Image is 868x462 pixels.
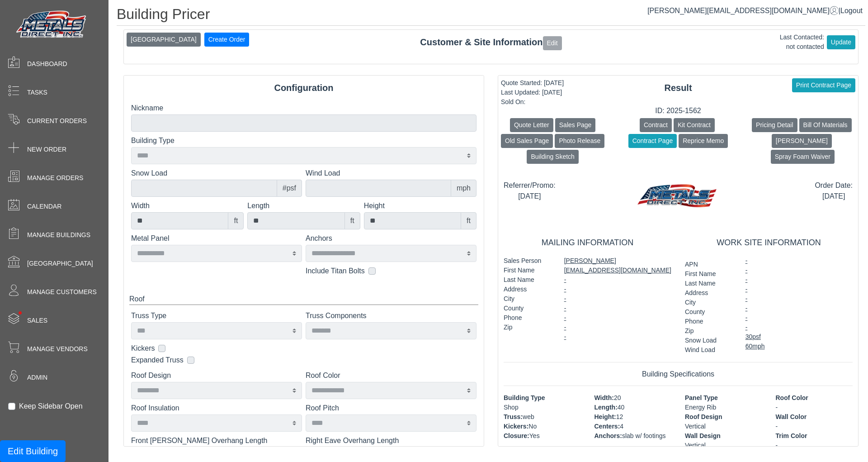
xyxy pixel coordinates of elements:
[27,88,47,97] span: Tasks
[564,294,671,304] div: -
[745,342,853,351] div: 60mph
[523,413,534,420] span: web
[228,212,244,229] div: ft
[815,180,853,202] div: Order Date: [DATE]
[27,259,93,268] span: [GEOGRAPHIC_DATA]
[504,403,581,412] div: Shop
[685,336,732,345] div: Snow Load
[745,275,853,285] div: -
[776,431,853,441] div: Trim Color
[306,168,476,179] label: Wind Load
[131,103,476,114] label: Nickname
[529,432,540,439] span: Yes
[685,298,732,307] div: City
[685,269,732,279] div: First Name
[564,256,671,275] div: [PERSON_NAME][EMAIL_ADDRESS][DOMAIN_NAME]
[685,345,732,355] div: Wind Load
[640,118,672,132] button: Contract
[685,412,762,422] div: Roof Design
[776,403,853,412] div: -
[504,323,551,332] div: Zip
[131,233,302,244] label: Metal Panel
[745,294,853,304] div: -
[131,310,302,321] label: Truss Type
[594,413,616,420] span: Height:
[501,97,564,107] div: Sold On:
[27,344,88,354] span: Manage Vendors
[647,5,863,16] div: |
[247,200,360,211] label: Length
[131,403,302,414] label: Roof Insulation
[543,36,562,50] button: Edit
[306,435,476,446] label: Right Eave Overhang Length
[504,413,523,420] span: Truss:
[204,33,250,47] button: Create Order
[827,35,855,49] button: Update
[344,212,360,229] div: ft
[752,118,797,132] button: Pricing Detail
[685,431,762,441] div: Wall Design
[776,412,853,422] div: Wall Color
[792,78,855,92] button: Print Contract Page
[685,317,732,326] div: Phone
[451,180,476,197] div: mph
[594,432,622,439] span: Anchors:
[685,403,762,412] div: Energy Rib
[745,313,853,323] div: -
[504,275,551,285] div: Last Name
[504,370,853,378] h6: Building Specifications
[745,304,853,313] div: -
[364,200,476,211] label: Height
[528,423,537,430] span: No
[306,310,476,321] label: Truss Components
[685,326,732,336] div: Zip
[564,332,671,342] div: -
[564,313,671,323] div: -
[504,313,551,323] div: Phone
[555,118,596,132] button: Sales Page
[510,118,553,132] button: Quote Letter
[124,35,858,50] div: Customer & Site Information
[306,233,476,244] label: Anchors
[745,323,853,332] div: -
[27,202,61,211] span: Calendar
[618,404,625,411] span: 40
[504,432,529,439] span: Closure:
[564,285,671,294] div: -
[685,307,732,317] div: County
[124,81,484,95] div: Configuration
[745,266,853,275] div: -
[131,435,302,446] label: Front [PERSON_NAME] Overhang Length
[504,304,551,313] div: County
[129,294,478,305] div: Roof
[306,370,476,381] label: Roof Color
[9,298,32,328] span: •
[504,237,671,249] div: Mailing Information
[685,260,732,269] div: APN
[780,33,824,52] div: Last Contacted: not contacted
[745,256,853,266] div: -
[614,394,621,401] span: 20
[14,8,90,42] img: Metals Direct Inc Logo
[131,168,302,179] label: Snow Load
[27,287,97,297] span: Manage Customers
[501,88,564,97] div: Last Updated: [DATE]
[685,422,762,431] div: Vertical
[685,237,853,249] div: Work Site Information
[745,332,853,342] div: 30psf
[622,432,666,439] span: slab w/ footings
[647,7,839,14] a: [PERSON_NAME][EMAIL_ADDRESS][DOMAIN_NAME]
[504,393,581,403] div: Building Type
[501,78,564,88] div: Quote Started: [DATE]
[498,105,858,116] div: ID: 2025-1562
[277,180,302,197] div: #psf
[679,134,728,148] button: Reprice Memo
[634,180,722,215] img: MD logo
[776,441,853,450] div: -
[498,81,858,95] div: Result
[504,256,551,266] div: Sales Person
[131,135,476,146] label: Building Type
[131,355,184,366] label: Expanded Truss
[504,285,551,294] div: Address
[685,441,762,450] div: Vertical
